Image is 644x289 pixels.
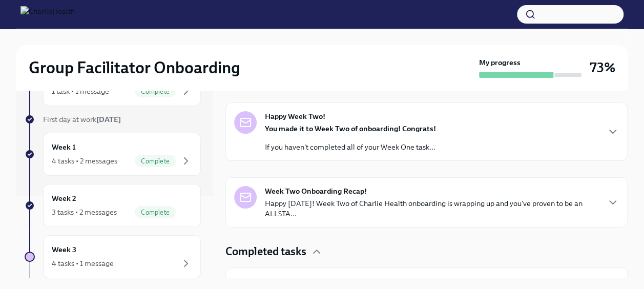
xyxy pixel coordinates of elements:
h6: Week 3 [52,244,76,255]
strong: Happy Week Two! [265,111,325,121]
img: CharlieHealth [20,6,75,23]
h2: Group Facilitator Onboarding [29,57,240,78]
span: Complete [135,88,176,95]
a: Week 14 tasks • 2 messagesComplete [25,133,201,176]
a: First day at work[DATE] [25,114,201,125]
h4: Completed tasks [225,244,306,259]
div: 3 tasks • 2 messages [52,207,117,217]
a: Week 23 tasks • 2 messagesComplete [25,184,201,227]
div: 1 task • 1 message [52,86,109,96]
strong: You made it to Week Two of onboarding! Congrats! [265,124,436,133]
strong: My progress [479,57,521,68]
strong: [DATE] [96,115,121,124]
span: Complete [135,157,176,165]
a: Week 34 tasks • 1 message [25,235,201,278]
span: Complete [135,209,176,216]
p: Happy [DATE]! Week Two of Charlie Health onboarding is wrapping up and you've proven to be an ALL... [265,198,598,219]
div: 4 tasks • 1 message [52,258,114,269]
div: Completed tasks [225,244,628,259]
strong: Week Two Onboarding Recap! [265,186,367,196]
h3: 73% [590,58,615,77]
h6: Week 1 [52,141,76,153]
h6: Week 2 [52,193,76,204]
p: If you haven't completed all of your Week One task... [265,142,436,152]
span: First day at work [43,115,121,124]
div: 4 tasks • 2 messages [52,156,117,166]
